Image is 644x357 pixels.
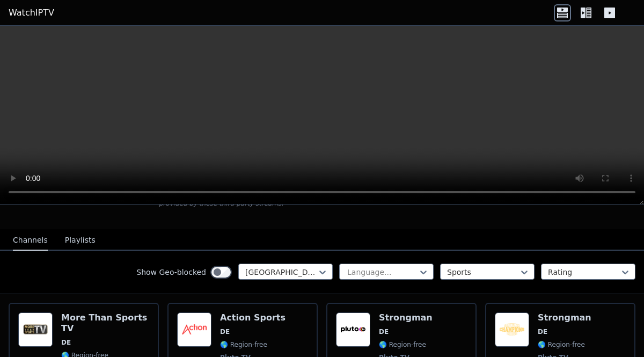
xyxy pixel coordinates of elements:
a: WatchIPTV [9,6,54,19]
span: DE [220,327,230,336]
span: DE [538,327,547,336]
label: Show Geo-blocked [136,267,206,278]
img: Strongman [336,312,370,347]
span: 🌎 Region-free [220,340,267,349]
img: Strongman [495,312,529,347]
h6: More Than Sports TV [61,312,149,334]
img: Action Sports [177,312,211,347]
span: DE [61,338,71,347]
img: More Than Sports TV [18,312,53,347]
span: 🌎 Region-free [538,340,585,349]
span: 🌎 Region-free [379,340,426,349]
h6: Strongman [538,312,591,323]
h6: Action Sports [220,312,286,323]
h6: Strongman [379,312,433,323]
button: Playlists [65,230,96,251]
span: DE [379,327,389,336]
button: Channels [13,230,48,251]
